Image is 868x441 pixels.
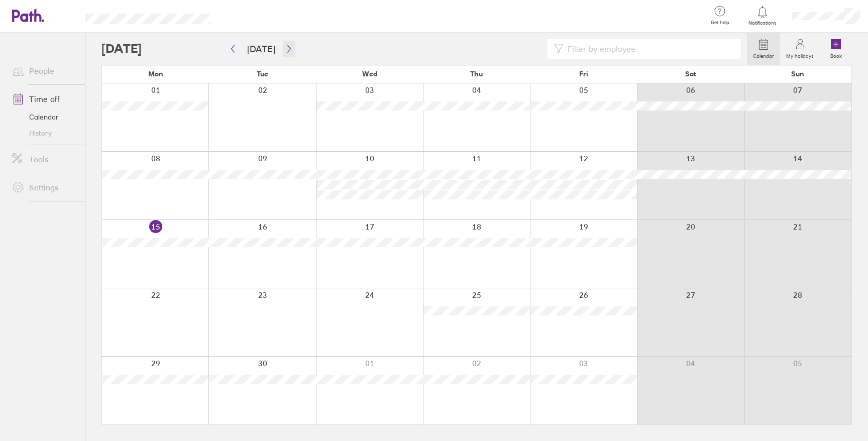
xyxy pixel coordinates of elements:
a: Book [820,33,852,65]
a: Time off [4,89,85,109]
span: Thu [470,70,483,78]
button: [DATE] [239,41,283,57]
a: Notifications [746,5,779,26]
input: Filter by employee [564,39,735,58]
a: Settings [4,177,85,197]
span: Sun [791,70,804,78]
span: Tue [257,70,268,78]
a: Calendar [747,33,780,65]
label: My holidays [780,50,820,59]
a: History [4,125,85,141]
span: Wed [362,70,377,78]
label: Book [824,50,848,59]
a: My holidays [780,33,820,65]
span: Mon [148,70,163,78]
a: Calendar [4,109,85,125]
span: Notifications [746,20,779,26]
label: Calendar [747,50,780,59]
a: People [4,61,85,81]
a: Tools [4,149,85,169]
span: Fri [579,70,588,78]
span: Get help [704,20,736,26]
span: Sat [685,70,696,78]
